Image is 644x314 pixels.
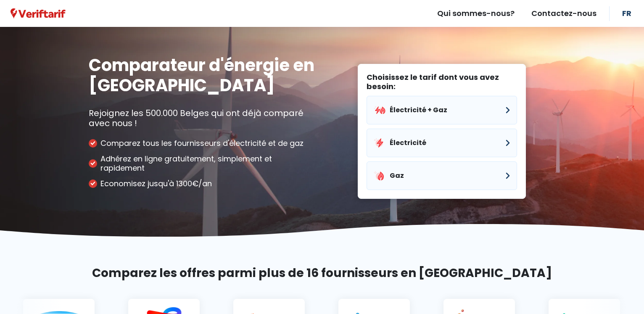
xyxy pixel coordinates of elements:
[89,154,316,173] li: Adhérez en ligne gratuitement, simplement et rapidement
[367,129,517,157] button: Électricité
[89,139,316,148] li: Comparez tous les fournisseurs d'électricité et de gaz
[11,8,66,19] a: Veriftarif
[89,179,316,188] li: Economisez jusqu'à 1300€/an
[89,55,316,95] h1: Comparateur d'énergie en [GEOGRAPHIC_DATA]
[11,8,66,19] img: Veriftarif logo
[89,264,555,282] h2: Comparez les offres parmi plus de 16 fournisseurs en [GEOGRAPHIC_DATA]
[367,73,517,91] label: Choisissez le tarif dont vous avez besoin:
[89,108,316,128] p: Rejoignez les 500.000 Belges qui ont déjà comparé avec nous !
[367,161,517,190] button: Gaz
[367,96,517,124] button: Électricité + Gaz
